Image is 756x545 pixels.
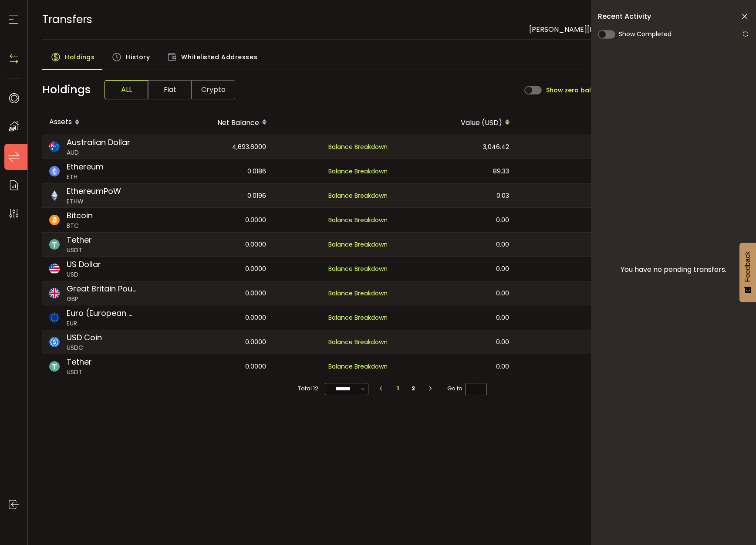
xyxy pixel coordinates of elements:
span: Balance Breakdown [328,362,388,372]
img: gbp_portfolio.svg [49,288,60,298]
button: Feedback - Show survey [739,243,756,302]
div: 0.0000 [152,305,273,330]
div: Net Balance [152,115,274,130]
span: Whitelisted Addresses [181,48,257,66]
span: Balance Breakdown [328,264,388,274]
div: 0.00 [395,208,516,232]
span: Balance Breakdown [328,142,388,151]
span: Recent Activity [598,13,651,20]
div: 0.00 [395,233,516,256]
span: Australian Dollar [67,136,130,148]
li: 2 [406,383,422,395]
img: aud_portfolio.svg [49,142,60,152]
img: eth_portfolio.svg [49,166,60,176]
span: USD [67,270,101,279]
span: Crypto [192,80,235,99]
span: ETH [67,173,104,182]
span: ALL [105,80,148,99]
span: USDT [67,368,92,377]
span: Tether [67,356,92,368]
span: Bitcoin [67,210,93,221]
img: usd_portfolio.svg [49,264,60,274]
span: Balance Breakdown [328,215,388,225]
div: 0.00 [395,330,516,354]
img: usdc_portfolio.svg [49,337,60,347]
span: Balance Breakdown [328,288,388,298]
span: EthereumPoW [67,185,121,197]
span: Euro (European Monetary Unit) [67,307,138,319]
span: Balance Breakdown [328,167,388,176]
span: USDT [67,246,92,255]
span: Go to [447,383,487,395]
li: 1 [390,383,406,395]
img: btc_portfolio.svg [49,215,60,225]
span: ETHW [67,197,121,206]
div: 0.0186 [152,159,273,183]
img: usdt_portfolio.svg [49,361,60,372]
span: Show zero balance [546,87,607,93]
span: Feedback [744,251,752,282]
span: Balance Breakdown [328,337,388,347]
img: eur_portfolio.svg [49,312,60,323]
div: 4,693.6000 [152,135,273,159]
div: 0.03 [395,184,516,207]
span: Balance Breakdown [328,191,388,200]
div: 0.0000 [152,330,273,354]
span: Holdings [65,48,94,66]
span: [PERSON_NAME][EMAIL_ADDRESS][DOMAIN_NAME] (458923) [529,24,742,34]
div: 0.0000 [152,281,273,305]
span: History [126,48,150,66]
div: 0.0000 [152,208,273,232]
div: 0.00 [395,305,516,330]
div: 0.00 [395,354,516,379]
div: 0.0000 [152,354,273,379]
div: 3,046.42 [395,135,516,159]
span: Great Britain Pound [67,283,138,295]
span: Balance Breakdown [328,313,388,323]
span: US Dollar [67,258,101,270]
div: 0.00 [395,257,516,281]
span: Balance Breakdown [328,240,388,250]
span: USD Coin [67,332,102,343]
span: EUR [67,319,138,328]
div: 0.0000 [152,257,273,281]
span: Tether [67,234,92,246]
span: Holdings [42,81,91,98]
img: ethw_portfolio.png [49,190,60,201]
span: Fiat [148,80,192,99]
span: BTC [67,221,93,230]
div: Value (USD) [395,115,517,130]
div: 0.0000 [152,233,273,256]
span: You have no pending transfers. [621,264,726,275]
img: N4P5cjLOiQAAAABJRU5ErkJggg== [7,52,20,65]
span: AUD [67,148,130,157]
div: 0.00 [395,281,516,305]
div: 89.33 [395,159,516,183]
span: GBP [67,295,138,304]
span: Ethereum [67,161,104,173]
div: 0.0196 [152,184,273,207]
span: Transfers [42,12,92,27]
span: Show Completed [619,30,672,39]
span: Total 12 [298,383,318,395]
img: usdt_portfolio.svg [49,239,60,250]
iframe: Chat Widget [712,503,756,545]
div: Assets [42,115,152,130]
span: USDC [67,343,102,352]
